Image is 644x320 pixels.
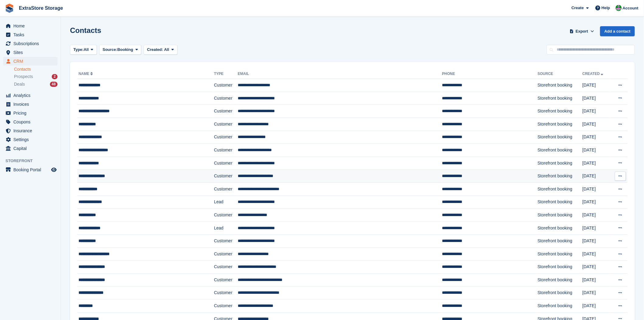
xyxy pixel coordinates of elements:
[3,100,58,108] a: menu
[3,39,58,48] a: menu
[3,109,58,117] a: menu
[13,57,50,66] span: CRM
[538,209,583,222] td: Storefront booking
[583,92,611,105] td: [DATE]
[52,74,58,79] div: 2
[13,100,50,108] span: Invoices
[214,118,238,131] td: Customer
[13,118,50,126] span: Coupons
[214,92,238,105] td: Customer
[70,26,101,34] h1: Contacts
[583,196,611,209] td: [DATE]
[3,135,58,144] a: menu
[13,48,50,57] span: Sites
[214,261,238,274] td: Customer
[14,66,58,72] a: Contacts
[538,274,583,287] td: Storefront booking
[214,222,238,235] td: Lead
[583,105,611,118] td: [DATE]
[50,82,58,87] div: 48
[13,165,50,174] span: Booking Portal
[214,131,238,144] td: Customer
[3,126,58,135] a: menu
[3,118,58,126] a: menu
[583,183,611,196] td: [DATE]
[214,247,238,261] td: Customer
[13,144,50,153] span: Capital
[602,5,610,11] span: Help
[616,5,622,11] img: Grant Daniel
[99,45,141,55] button: Source: Booking
[538,79,583,92] td: Storefront booking
[583,247,611,261] td: [DATE]
[84,47,89,53] span: All
[3,22,58,30] a: menu
[13,30,50,39] span: Tasks
[600,26,635,36] a: Add a contact
[238,69,442,79] th: Email
[583,274,611,287] td: [DATE]
[16,3,65,13] a: ExtraStore Storage
[14,73,58,80] a: Prospects 2
[14,81,58,87] a: Deals 48
[13,109,50,117] span: Pricing
[214,144,238,157] td: Customer
[572,5,584,11] span: Create
[70,45,97,55] button: Type: All
[3,48,58,57] a: menu
[3,30,58,39] a: menu
[3,144,58,153] a: menu
[214,157,238,170] td: Customer
[3,91,58,100] a: menu
[538,247,583,261] td: Storefront booking
[583,235,611,248] td: [DATE]
[583,144,611,157] td: [DATE]
[583,300,611,313] td: [DATE]
[583,261,611,274] td: [DATE]
[214,196,238,209] td: Lead
[214,286,238,300] td: Customer
[538,196,583,209] td: Storefront booking
[538,118,583,131] td: Storefront booking
[147,47,163,52] span: Created:
[538,105,583,118] td: Storefront booking
[164,47,169,52] span: All
[576,28,588,34] span: Export
[73,47,84,53] span: Type:
[583,118,611,131] td: [DATE]
[50,166,58,173] a: Preview store
[13,126,50,135] span: Insurance
[442,69,538,79] th: Phone
[13,39,50,48] span: Subscriptions
[538,69,583,79] th: Source
[214,183,238,196] td: Customer
[538,235,583,248] td: Storefront booking
[538,300,583,313] td: Storefront booking
[214,79,238,92] td: Customer
[583,79,611,92] td: [DATE]
[3,165,58,174] a: menu
[14,81,25,87] span: Deals
[214,69,238,79] th: Type
[13,135,50,144] span: Settings
[583,170,611,183] td: [DATE]
[623,5,639,11] span: Account
[583,222,611,235] td: [DATE]
[538,144,583,157] td: Storefront booking
[538,261,583,274] td: Storefront booking
[214,300,238,313] td: Customer
[214,170,238,183] td: Customer
[538,183,583,196] td: Storefront booking
[538,170,583,183] td: Storefront booking
[583,209,611,222] td: [DATE]
[214,209,238,222] td: Customer
[583,286,611,300] td: [DATE]
[14,74,33,80] span: Prospects
[103,47,117,53] span: Source:
[5,158,61,164] span: Storefront
[5,4,14,13] img: stora-icon-8386f47178a22dfd0bd8f6a31ec36ba5ce8667c1dd55bd0f319d3a0aa187defe.svg
[583,131,611,144] td: [DATE]
[538,286,583,300] td: Storefront booking
[569,26,595,36] button: Export
[214,105,238,118] td: Customer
